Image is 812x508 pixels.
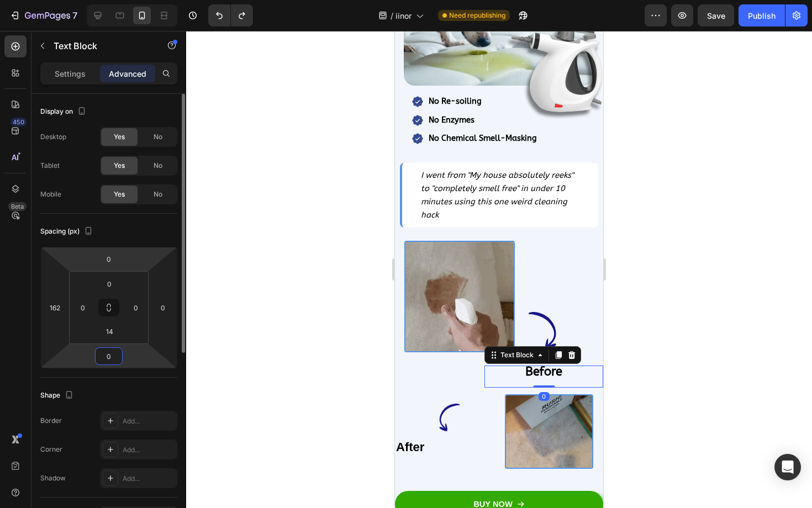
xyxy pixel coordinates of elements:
div: Publish [748,10,776,22]
input: 0 [98,251,120,267]
button: Save [698,4,734,27]
img: gempages_583140819427394392-28a89a26-5c91-4a33-afcc-5cf825eda73b.png [89,278,208,322]
div: Shape [40,388,76,403]
span: Need republishing [449,10,505,20]
span: iinor [396,10,412,22]
iframe: Design area [395,31,603,508]
input: 0px [98,276,120,292]
p: Settings [55,68,86,80]
p: 7 [72,9,77,22]
input: 0px [75,299,91,316]
div: Text Block [103,319,141,329]
input: 0 [98,348,120,364]
span: Yes [114,161,125,171]
div: Undo/Redo [208,4,253,27]
strong: No Enzymes [34,84,80,94]
span: No [154,132,162,142]
img: gempages_583140819427394392-b16f000b-2ed9-414f-8d80-d3b9f4c513ff.png [110,363,199,438]
input: 162 [46,299,63,316]
p: Advanced [109,68,146,80]
span: Yes [114,189,125,199]
input: 0px [128,299,144,316]
div: Border [40,416,62,426]
strong: No Chemical Smell-Masking [34,103,142,112]
div: Desktop [40,132,66,142]
div: Mobile [40,189,61,199]
div: 450 [10,118,27,126]
i: I went from "My house absolutely reeks" to "completely smell free" in under 10 minutes using this... [26,140,178,189]
div: Shadow [40,473,66,483]
div: Corner [40,444,62,454]
span: Save [707,11,725,20]
span: No [154,189,162,199]
span: Yes [114,132,125,142]
div: Spacing (px) [40,224,95,239]
div: Open Intercom Messenger [774,454,801,480]
div: Add... [123,416,175,426]
button: Publish [739,4,785,27]
div: Tablet [40,161,60,171]
span: No [154,161,162,171]
div: Beta [8,202,27,211]
strong: After [1,409,29,423]
input: 0 [155,299,171,316]
span: / [391,10,393,22]
div: Add... [123,445,175,455]
img: gempages_583140819427394392-73c2abdd-5540-4270-b9c9-3741195d6932.png [9,210,120,322]
input: 14px [98,323,120,340]
button: 7 [4,4,82,27]
p: Text Block [54,39,147,52]
strong: Before [130,334,167,348]
div: Display on [40,104,88,119]
div: Add... [123,474,175,484]
div: 0 [144,361,155,370]
strong: No Re-soiling [34,66,87,75]
img: gempages_583140819427394392-99c037a7-505f-4a86-9fe2-6089c9a68372.png [6,370,93,401]
strong: BUY NOW [78,469,118,478]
